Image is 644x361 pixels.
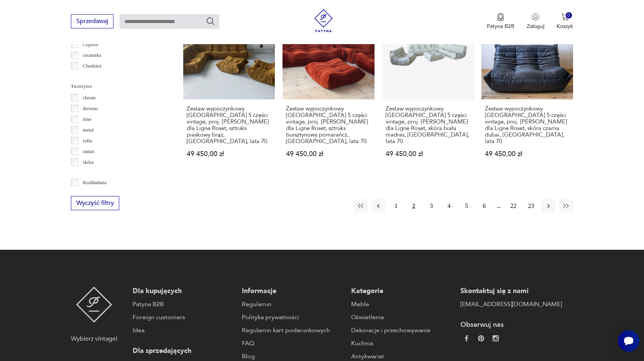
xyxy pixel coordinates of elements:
button: Patyna B2B [487,13,514,30]
button: 5 [460,199,473,213]
a: Dekoracje i przechowywanie [351,326,453,335]
p: metal [83,126,94,134]
p: chrom [83,94,95,102]
a: Ikona medaluPatyna B2B [487,13,514,30]
p: 49 450,00 zł [187,151,271,157]
p: rafia [83,137,92,145]
img: c2fd9cf7f39615d9d6839a72ae8e59e5.webp [493,335,499,341]
button: Szukaj [206,16,215,26]
a: KlasykZestaw wypoczynkowy Togo 5 części vintage, proj. M. Ducaroy dla Ligne Roset, sztruks burszt... [283,8,374,172]
a: Sprzedawaj [71,19,113,25]
button: 3 [424,199,438,213]
button: 0Koszyk [557,13,573,30]
a: Blog [242,352,343,361]
p: Kategorie [351,287,453,296]
a: [EMAIL_ADDRESS][DOMAIN_NAME] [460,300,562,309]
p: tkanina [83,169,97,177]
p: Dla kupujących [133,287,234,296]
a: Regulamin [242,300,343,309]
img: Ikonka użytkownika [532,13,539,21]
p: skóra [83,158,94,166]
a: Regulamin kart podarunkowych [242,326,343,335]
p: Patyna B2B [487,23,514,30]
p: Ćmielów [83,73,101,81]
p: Tworzywo [71,82,165,91]
button: Sprzedawaj [71,14,113,28]
img: da9060093f698e4c3cedc1453eec5031.webp [463,335,470,341]
a: Antykwariat [351,352,453,361]
a: Patyna B2B [133,300,234,309]
p: Rozkładana [83,178,106,187]
a: Polityka prywatności [242,313,343,322]
button: 6 [477,199,491,213]
img: Patyna - sklep z meblami i dekoracjami vintage [312,9,335,32]
p: Zaloguj [527,23,544,30]
h3: Zestaw wypoczynkowy [GEOGRAPHIC_DATA] 5 części vintage, proj. [PERSON_NAME] dla Ligne Roset, sztr... [286,105,371,145]
a: Kuchnia [351,339,453,348]
p: Informacje [242,287,343,296]
button: 2 [407,199,421,213]
p: 49 450,00 zł [386,151,470,157]
button: 23 [524,199,538,213]
iframe: Smartsupp widget button [618,330,639,352]
img: Patyna - sklep z meblami i dekoracjami vintage [76,287,112,323]
h3: Zestaw wypoczynkowy [GEOGRAPHIC_DATA] 5 części vintage, proj. [PERSON_NAME] dla Ligne Roset, sztr... [187,105,271,145]
button: 1 [389,199,403,213]
p: Wybierz vintage! [71,334,117,343]
h3: Zestaw wypoczynkowy [GEOGRAPHIC_DATA] 5 części vintage, proj. [PERSON_NAME] dla Ligne Roset, skór... [485,105,570,145]
a: KlasykZestaw wypoczynkowy Togo 5 części vintage, proj. M. Ducaroy dla Ligne Roset, skóra czarna d... [481,8,573,172]
p: rattan [83,147,94,156]
button: 22 [506,199,520,213]
p: inne [83,115,91,124]
p: Cepelia [83,40,98,49]
p: Obserwuj nas [460,320,562,330]
a: KlasykZestaw wypoczynkowy Togo 5 części vintage, proj. M. Ducaroy dla Ligne Roset, skóra biała ma... [382,8,474,172]
img: Ikona medalu [497,13,504,21]
a: Meble [351,300,453,309]
p: Koszyk [557,23,573,30]
p: 49 450,00 zł [485,151,570,157]
button: Wyczyść filtry [71,196,119,210]
p: ceramika [83,51,101,59]
button: Zaloguj [527,13,544,30]
div: 0 [566,12,572,19]
h3: Zestaw wypoczynkowy [GEOGRAPHIC_DATA] 5 części vintage, proj. [PERSON_NAME] dla Ligne Roset, skór... [386,105,470,145]
img: 37d27d81a828e637adc9f9cb2e3d3a8a.webp [478,335,484,341]
a: Idea [133,326,234,335]
img: Ikona koszyka [561,13,569,21]
a: FAQ [242,339,343,348]
a: Foreign customers [133,313,234,322]
p: Skontaktuj się z nami [460,287,562,296]
a: KlasykZestaw wypoczynkowy Togo 5 części vintage, proj. M. Ducaroy dla Ligne Roset, sztruks piasko... [183,8,275,172]
p: Dla sprzedających [133,346,234,356]
button: 4 [442,199,456,213]
p: drewno [83,104,98,113]
p: Chodzież [83,62,102,70]
a: Oświetlenie [351,313,453,322]
p: 49 450,00 zł [286,151,371,157]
